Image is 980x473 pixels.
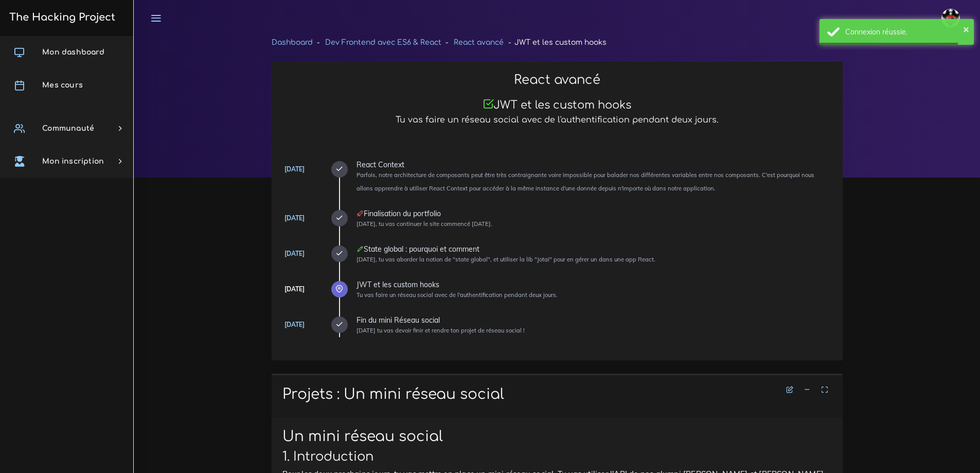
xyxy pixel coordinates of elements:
h3: JWT et les custom hooks [282,98,832,112]
small: Tu vas faire un réseau social avec de l'authentification pendant deux jours. [357,291,558,299]
img: avatar [941,9,960,27]
a: Dashboard [272,39,313,46]
li: JWT et les custom hooks [504,36,606,49]
div: State global : pourquoi et comment [357,246,832,253]
a: [DATE] [284,250,305,257]
h2: React avancé [282,73,832,87]
button: × [963,24,969,34]
a: React avancé [454,39,504,46]
h5: Tu vas faire un réseau social avec de l'authentification pendant deux jours. [282,115,832,125]
div: Fin du mini Réseau social [357,317,832,324]
small: [DATE], tu vas aborder la notion de "state global", et utiliser la lib "Jotai" pour en gérer un d... [357,256,655,263]
h2: 1. Introduction [282,449,832,464]
span: Mon dashboard [42,48,104,56]
h1: Un mini réseau social [282,428,832,446]
i: Projet à rendre ce jour-là [357,210,364,217]
span: Mon inscription [42,157,104,165]
h1: Projets : Un mini réseau social [282,386,832,404]
div: JWT et les custom hooks [357,281,832,288]
span: Mes cours [42,81,83,89]
a: Dev Frontend avec ES6 & React [325,39,441,46]
a: [DATE] [284,165,305,173]
i: Projet bien reçu ! [483,98,493,109]
div: Finalisation du portfolio [357,210,832,217]
a: [DATE] [284,214,305,222]
small: [DATE], tu vas continuer le site commencé [DATE]. [357,220,492,227]
i: Corrections cette journée là [357,246,364,253]
a: [DATE] [284,321,305,328]
div: [DATE] [284,284,305,295]
span: Communauté [42,125,94,132]
small: [DATE] tu vas devoir finir et rendre ton projet de réseau social ! [357,327,525,334]
small: Parfois, notre architecture de composants peut être très contraignante voire impossible pour bala... [357,171,814,191]
h3: The Hacking Project [6,12,115,23]
div: React Context [357,161,832,168]
div: Connexion réussie. [845,27,966,37]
